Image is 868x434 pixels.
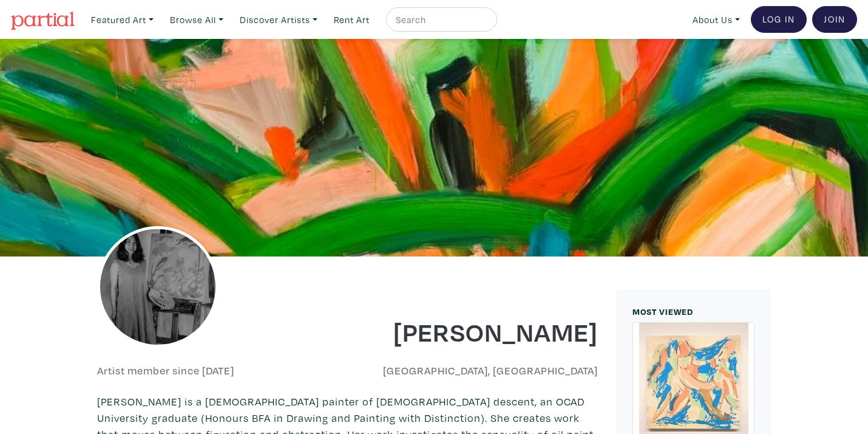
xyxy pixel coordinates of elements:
[357,315,598,348] h1: [PERSON_NAME]
[97,364,234,377] h6: Artist member since [DATE]
[86,7,159,32] a: Featured Art
[97,226,219,348] img: phpThumb.php
[395,12,486,27] input: Search
[687,7,745,32] a: About Us
[357,364,598,377] h6: [GEOGRAPHIC_DATA], [GEOGRAPHIC_DATA]
[234,7,323,32] a: Discover Artists
[812,6,857,33] a: Join
[751,6,807,33] a: Log In
[164,7,229,32] a: Browse All
[328,7,375,32] a: Rent Art
[632,306,693,317] small: MOST VIEWED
